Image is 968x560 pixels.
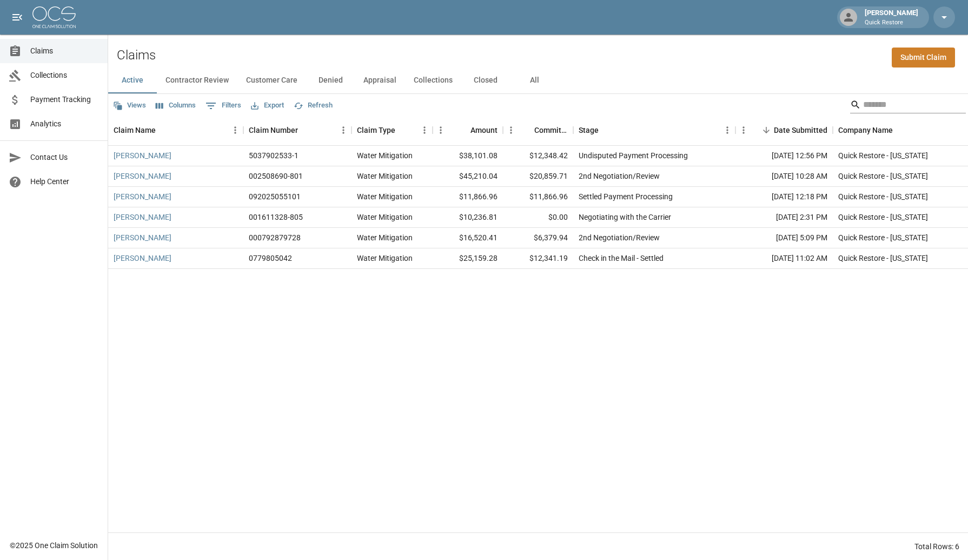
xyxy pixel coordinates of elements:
div: $6,379.94 [503,228,573,248]
div: Water Mitigation [357,212,413,222]
div: Water Mitigation [357,171,413,181]
div: Water Mitigation [357,232,413,243]
div: Undisputed Payment Processing [579,150,688,161]
div: 002508690-801 [249,171,303,181]
a: [PERSON_NAME] [114,191,171,202]
div: [DATE] 12:18 PM [735,187,833,207]
div: Claim Name [108,115,243,145]
div: $38,101.08 [433,146,503,166]
button: Menu [433,122,449,138]
div: $25,159.28 [433,248,503,269]
h2: Claims [117,48,156,63]
div: Stage [579,115,599,145]
div: 000792879728 [249,232,301,243]
button: Views [110,97,149,114]
div: Claim Type [357,115,395,145]
div: 2nd Negotiation/Review [579,232,660,243]
button: Sort [519,123,534,138]
div: Quick Restore - Colorado [838,232,928,243]
button: Contractor Review [157,68,237,93]
button: Menu [735,122,752,138]
button: Sort [156,123,171,138]
div: [PERSON_NAME] [860,8,923,27]
a: [PERSON_NAME] [114,171,171,181]
div: [DATE] 2:31 PM [735,207,833,228]
div: $11,866.96 [433,187,503,207]
button: Sort [455,123,470,138]
button: Sort [395,123,410,138]
div: Company Name [838,115,893,145]
div: $12,348.42 [503,146,573,166]
button: Denied [306,68,355,93]
div: $45,210.04 [433,166,503,187]
div: Water Mitigation [357,253,413,264]
div: $0.00 [503,207,573,228]
button: Sort [298,123,313,138]
div: Amount [470,115,498,145]
button: Sort [599,123,614,138]
a: [PERSON_NAME] [114,212,171,222]
div: © 2025 One Claim Solution [10,540,98,551]
div: Check in the Mail - Settled [579,253,664,264]
div: 092025055101 [249,191,301,202]
div: Water Mitigation [357,191,413,202]
div: Water Mitigation [357,150,413,161]
div: Stage [573,115,735,145]
div: Committed Amount [503,115,573,145]
span: Payment Tracking [30,94,99,105]
div: Quick Restore - Colorado [838,171,928,181]
div: 2nd Negotiation/Review [579,171,660,181]
div: Quick Restore - Colorado [838,191,928,202]
div: Amount [433,115,503,145]
span: Claims [30,45,99,57]
a: [PERSON_NAME] [114,253,171,264]
button: Menu [335,122,352,138]
div: [DATE] 10:28 AM [735,166,833,187]
button: Active [108,68,157,93]
div: 5037902533-1 [249,150,299,161]
span: Help Center [30,176,99,187]
div: Quick Restore - Colorado [838,253,928,264]
button: Menu [719,122,735,138]
div: Search [850,96,966,116]
div: dynamic tabs [108,68,968,93]
div: $12,341.19 [503,248,573,269]
div: [DATE] 12:56 PM [735,146,833,166]
div: 0779805042 [249,253,292,264]
button: All [510,68,559,93]
div: $10,236.81 [433,207,503,228]
div: $20,859.71 [503,166,573,187]
div: Date Submitted [774,115,827,145]
button: Customer Care [237,68,306,93]
div: Negotiating with the Carrier [579,212,671,222]
div: 001611328-805 [249,212,303,222]
div: Committed Amount [534,115,568,145]
button: Select columns [153,97,198,114]
a: [PERSON_NAME] [114,150,171,161]
div: [DATE] 5:09 PM [735,228,833,248]
button: Menu [503,122,519,138]
div: Quick Restore - Colorado [838,150,928,161]
button: Refresh [291,97,335,114]
div: Claim Type [352,115,433,145]
div: [DATE] 11:02 AM [735,248,833,269]
div: Settled Payment Processing [579,191,673,202]
button: Collections [405,68,461,93]
p: Quick Restore [865,18,918,28]
div: Total Rows: 6 [914,541,959,552]
img: ocs-logo-white-transparent.png [32,6,76,28]
div: Quick Restore - Colorado [838,212,928,222]
button: Export [248,97,287,114]
div: Date Submitted [735,115,833,145]
span: Collections [30,70,99,81]
button: Closed [461,68,510,93]
a: Submit Claim [892,48,955,68]
button: Menu [227,122,243,138]
button: Show filters [203,97,244,114]
button: Sort [893,123,908,138]
div: $16,520.41 [433,228,503,248]
div: Claim Number [249,115,298,145]
button: open drawer [6,6,28,28]
div: $11,866.96 [503,187,573,207]
span: Contact Us [30,152,99,163]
